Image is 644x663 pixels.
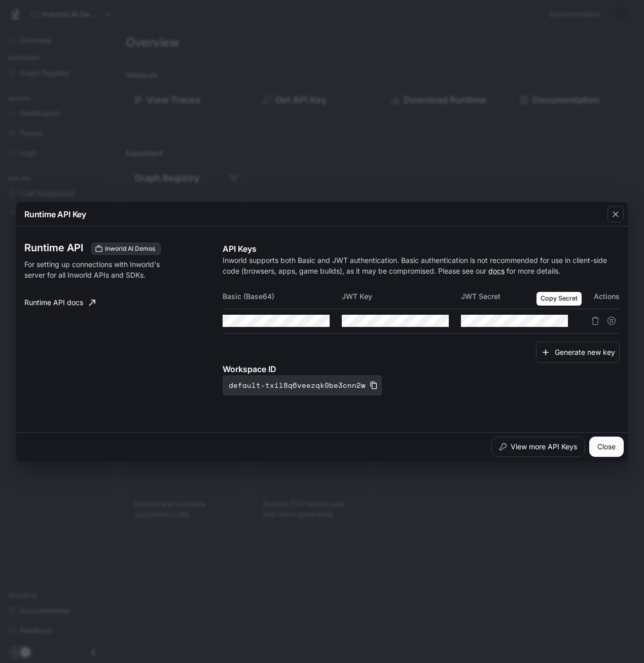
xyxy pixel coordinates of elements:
button: Close [589,437,624,457]
p: Workspace ID [223,363,620,375]
span: Inworld AI Demos [101,244,159,253]
th: JWT Secret [461,284,580,309]
th: JWT Key [342,284,461,309]
p: Inworld supports both Basic and JWT authentication. Basic authentication is not recommended for u... [223,255,620,276]
button: Generate new key [536,342,620,363]
h3: Runtime API [24,243,83,253]
button: default-txil8q6veezqk0be3cnn2w [223,375,382,395]
button: Delete API key [587,313,603,329]
a: docs [488,267,505,275]
button: Suspend API key [603,313,620,329]
button: View more API Keys [491,437,585,457]
th: Basic (Base64) [223,284,342,309]
div: These keys will apply to your current workspace only [91,243,161,255]
th: Actions [580,284,620,309]
p: For setting up connections with Inworld's server for all Inworld APIs and SDKs. [24,259,167,280]
a: Runtime API docs [20,292,99,313]
p: Runtime API Key [24,208,86,220]
p: API Keys [223,243,620,255]
div: Copy Secret [536,292,582,306]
